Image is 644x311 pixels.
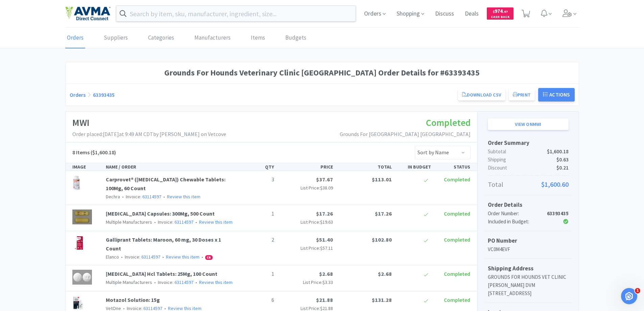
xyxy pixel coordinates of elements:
button: Print [509,89,535,101]
span: • [161,254,165,260]
h5: PO Number [488,236,569,245]
p: Grounds For [GEOGRAPHIC_DATA] [GEOGRAPHIC_DATA] [340,130,471,139]
a: Galliprant Tablets: Maroon, 60 mg, 30 Doses x 1 Count [106,236,221,252]
a: $974.47Cash Back [487,4,514,23]
span: Completed [444,176,470,183]
span: Completed [444,236,470,243]
span: • [200,254,204,260]
a: Items [249,28,267,48]
a: Budgets [284,28,308,48]
span: • [194,279,198,285]
span: $21.88 [316,296,333,303]
button: Actions [538,88,575,102]
a: Review this item [199,279,233,285]
span: $2.68 [319,270,333,277]
a: 63114597 [174,279,193,285]
span: . 47 [503,9,508,14]
span: • [194,219,198,225]
span: $2.68 [378,270,392,277]
p: Shipping [488,156,569,164]
span: Completed [444,296,470,303]
div: TOTAL [336,163,395,171]
img: e4e33dab9f054f5782a47901c742baa9_102.png [65,6,111,21]
span: $17.26 [375,210,392,217]
span: Elanco [106,254,119,260]
p: List Price: [280,218,333,226]
span: $102.80 [372,236,392,243]
span: $19.63 [320,219,333,225]
p: 1 [240,270,274,279]
span: $ [493,9,495,14]
span: CB [206,256,212,260]
div: QTY [238,163,277,171]
span: Dechra [106,194,120,200]
p: List Price: [280,279,333,286]
span: Completed [444,270,470,277]
div: PRICE [277,163,336,171]
span: $17.26 [316,210,333,217]
span: $37.67 [316,176,333,183]
span: • [120,254,124,260]
span: Multiple Manufacturers [106,219,152,225]
span: Invoice: [119,254,160,260]
span: $1,600.60 [541,179,569,190]
span: • [153,279,157,285]
h1: Grounds For Hounds Veterinary Clinic [GEOGRAPHIC_DATA] Order Details for #63393435 [70,66,575,79]
span: 8 Items [72,149,90,156]
a: Categories [146,28,176,48]
h5: Order Summary [488,138,569,148]
div: STATUS [434,163,473,171]
span: $131.28 [372,296,392,303]
p: 1 [240,209,274,218]
a: 63114597 [142,194,161,200]
img: 5486c27ff31b49a0b24e5a3804d1b262_460831.png [72,270,92,285]
div: IMAGE [70,163,103,171]
span: $0.21 [556,164,569,172]
a: Orders [70,91,86,98]
a: Carprovet® ([MEDICAL_DATA]) Chewable Tablets: 100Mg, 60 Count [106,176,225,192]
a: Discuss [432,11,457,17]
img: 0b56e5d2b95f499fb93679e2f0e02fec_207083.png [72,236,87,250]
div: Order Number: [488,209,542,218]
p: List Price: [280,184,333,192]
input: Search by item, sku, manufacturer, ingredient, size... [116,6,356,21]
p: Subtotal [488,148,569,156]
span: • [162,194,166,200]
a: [MEDICAL_DATA] Hcl Tablets: 25Mg, 100 Count [106,270,217,277]
a: 63114597 [141,254,160,260]
h5: Shipping Address [488,264,569,273]
div: IN BUDGET [395,163,434,171]
span: Completed [444,210,470,217]
h5: ($1,600.18) [72,148,116,157]
a: Deals [462,11,481,17]
a: 63393435 [93,91,115,98]
h5: Order Details [488,200,569,209]
img: 9d9d56f55b0d4217b4268fb6cfee2389_389838.png [72,209,92,224]
p: 6 [240,296,274,305]
a: View onMWI [488,118,569,130]
span: Multiple Manufacturers [106,279,152,285]
img: a3ce9b49ded94250a38277648f12437e_353532.png [72,175,80,190]
p: 2 [240,236,274,244]
span: 1 [635,288,640,293]
span: Invoice: [152,219,193,225]
p: Order placed: [DATE] at 9:49 AM CDT by [PERSON_NAME] on Vetcove [72,130,226,139]
h1: MWI [72,115,226,130]
a: Review this item [199,219,233,225]
a: Suppliers [102,28,129,48]
span: $1,600.18 [547,148,569,156]
span: 974 [493,8,508,14]
span: $113.01 [372,176,392,183]
div: NAME / ORDER [103,163,238,171]
a: Motazol Solution: 15g [106,296,160,303]
p: Discount [488,164,569,172]
a: 63114597 [174,219,193,225]
span: Cash Back [491,15,509,20]
span: Invoice: [120,194,161,200]
span: • [121,194,125,200]
span: $3.33 [323,279,333,285]
p: GROUNDS FOR HOUNDS VET CLINIC [PERSON_NAME] DVM [STREET_ADDRESS] [488,273,569,297]
p: VC0M4EVF [488,245,569,253]
img: 778284ff023a4075b49f3603f627d4dd_6672.jpeg [72,296,84,311]
a: [MEDICAL_DATA] Capsules: 300Mg, 500 Count [106,210,215,217]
